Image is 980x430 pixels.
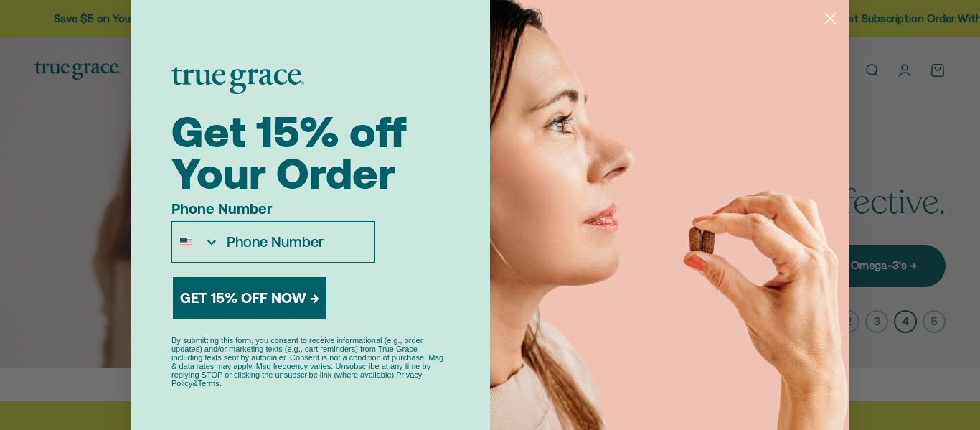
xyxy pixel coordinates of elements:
img: logo placeholder [171,67,304,94]
button: Close dialog [818,6,843,31]
img: United States [180,236,192,248]
button: GET 15% OFF NOW → [173,277,326,319]
label: Phone Number [171,200,375,221]
a: Privacy Policy [171,370,422,388]
p: By submitting this form, you consent to receive informational (e.g., order updates) and/or market... [171,336,450,388]
a: Terms [198,379,220,388]
button: Search Countries [172,222,220,262]
input: Phone Number [220,222,374,262]
span: Get 15% off Your Order [171,107,407,198]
